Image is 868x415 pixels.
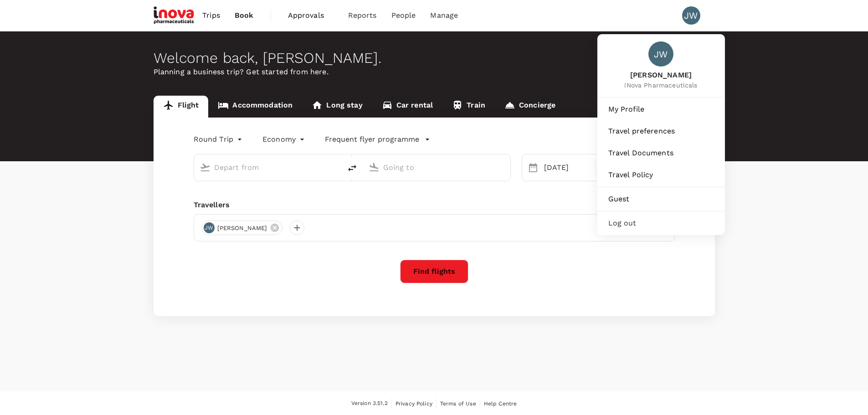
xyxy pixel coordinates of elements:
[208,96,302,118] a: Accommodation
[341,157,363,179] button: delete
[601,165,721,185] a: Travel Policy
[154,96,209,118] a: Flight
[395,400,432,407] span: Privacy Policy
[601,189,721,209] a: Guest
[154,50,715,67] div: Welcome back , [PERSON_NAME] .
[395,399,432,409] a: Privacy Policy
[372,96,443,118] a: Car rental
[204,222,215,233] div: JW
[201,220,283,235] div: JW[PERSON_NAME]
[383,160,491,174] input: Going to
[601,143,721,163] a: Travel Documents
[608,194,714,205] span: Guest
[214,160,322,174] input: Depart from
[194,132,245,147] div: Round Trip
[302,96,372,118] a: Long stay
[608,148,714,159] span: Travel Documents
[440,400,476,407] span: Terms of Use
[348,10,377,21] span: Reports
[262,132,307,147] div: Economy
[504,166,506,168] button: Open
[540,159,594,177] div: [DATE]
[400,260,468,283] button: Find flights
[442,96,495,118] a: Train
[608,169,714,180] span: Travel Policy
[212,224,273,233] span: [PERSON_NAME]
[335,166,337,168] button: Open
[608,218,714,229] span: Log out
[608,104,714,115] span: My Profile
[601,121,721,141] a: Travel preferences
[624,70,697,81] span: [PERSON_NAME]
[325,134,419,145] p: Frequent flyer programme
[235,10,254,21] span: Book
[440,399,476,409] a: Terms of Use
[154,5,195,26] img: iNova Pharmaceuticals
[325,134,430,145] button: Frequent flyer programme
[624,81,697,90] span: iNova Pharmaceuticals
[601,213,721,233] div: Log out
[154,67,715,77] p: Planning a business trip? Get started from here.
[202,10,220,21] span: Trips
[484,400,517,407] span: Help Centre
[601,99,721,119] a: My Profile
[495,96,565,118] a: Concierge
[391,10,416,21] span: People
[648,41,673,67] div: JW
[608,126,714,137] span: Travel preferences
[194,200,675,210] div: Travellers
[682,6,700,25] div: JW
[288,10,334,21] span: Approvals
[484,399,517,409] a: Help Centre
[351,399,388,408] span: Version 3.51.2
[430,10,458,21] span: Manage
